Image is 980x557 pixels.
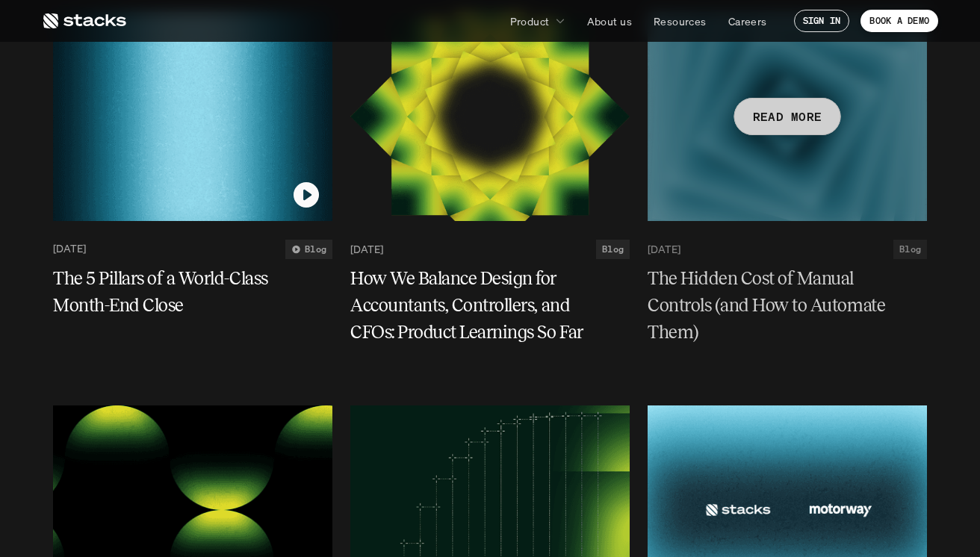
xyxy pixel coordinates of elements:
[803,16,841,26] p: SIGN IN
[53,240,332,259] a: [DATE]Blog
[578,7,641,34] a: About us
[350,265,630,346] a: How We Balance Design for Accountants, Controllers, and CFOs: Product Learnings So Far
[648,243,680,255] p: [DATE]
[350,243,383,255] p: [DATE]
[648,265,927,346] a: The Hidden Cost of Manual Controls (and How to Automate Them)
[648,265,909,346] h5: The Hidden Cost of Manual Controls (and How to Automate Them)
[648,240,927,259] a: [DATE]Blog
[350,240,630,259] a: [DATE]Blog
[719,7,776,34] a: Careers
[53,265,332,319] a: The 5 Pillars of a World-Class Month-End Close
[645,7,716,34] a: Resources
[53,243,86,255] p: [DATE]
[899,244,921,255] h2: Blog
[794,10,850,32] a: SIGN IN
[587,13,632,29] p: About us
[602,244,624,255] h2: Blog
[860,10,938,32] a: BOOK A DEMO
[728,13,767,29] p: Careers
[53,265,314,319] h5: The 5 Pillars of a World-Class Month-End Close
[654,13,707,29] p: Resources
[510,13,550,29] p: Product
[648,12,927,221] a: READ MORE
[350,265,612,346] h5: How We Balance Design for Accountants, Controllers, and CFOs: Product Learnings So Far
[869,16,929,26] p: BOOK A DEMO
[224,67,288,79] a: Privacy Policy
[753,105,822,127] p: READ MORE
[305,244,326,255] h2: Blog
